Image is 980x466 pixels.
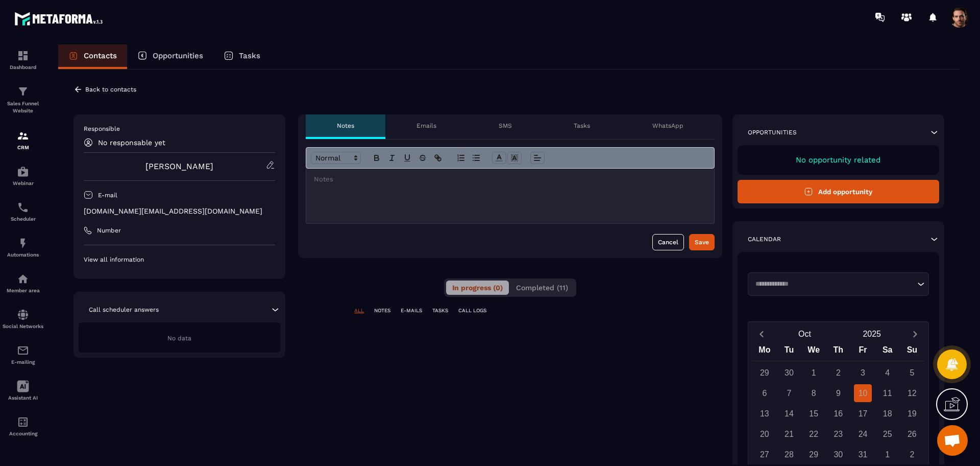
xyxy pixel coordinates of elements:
[84,51,117,60] p: Contacts
[777,343,801,361] div: Tu
[850,343,875,361] div: Fr
[17,166,29,178] img: automations
[3,337,43,372] a: emailemailE-mailing
[878,425,896,443] div: 25
[748,272,929,296] div: Search for option
[85,86,136,93] p: Back to contacts
[3,265,43,301] a: automationsautomationsMember area
[780,405,798,423] div: 14
[452,284,503,292] span: In progress (0)
[801,343,826,361] div: We
[752,279,915,289] input: Search for option
[3,122,43,158] a: formationformationCRM
[805,425,823,443] div: 22
[3,180,43,186] p: Webinar
[805,405,823,423] div: 15
[3,158,43,194] a: automationsautomationsWebinar
[780,384,798,402] div: 7
[510,281,574,295] button: Completed (11)
[516,284,568,292] span: Completed (11)
[652,234,684,250] button: Cancel
[854,425,872,443] div: 24
[903,425,921,443] div: 26
[805,364,823,382] div: 1
[755,405,773,423] div: 13
[89,306,159,314] p: Call scheduler answers
[3,216,43,222] p: Scheduler
[3,359,43,365] p: E-mailing
[3,288,43,293] p: Member area
[446,281,509,295] button: In progress (0)
[17,237,29,249] img: automations
[98,191,117,199] p: E-mail
[17,416,29,428] img: accountant
[17,273,29,285] img: automations
[755,364,773,382] div: 29
[3,229,43,265] a: automationsautomationsAutomations
[829,364,847,382] div: 2
[752,327,771,341] button: Previous month
[755,425,773,443] div: 20
[167,335,191,342] span: No data
[3,372,43,408] a: Assistant AI
[17,344,29,357] img: email
[878,405,896,423] div: 18
[3,431,43,436] p: Accounting
[3,395,43,401] p: Assistant AI
[878,364,896,382] div: 4
[458,307,486,314] p: CALL LOGS
[780,364,798,382] div: 30
[145,161,213,171] a: [PERSON_NAME]
[17,201,29,214] img: scheduler
[752,343,924,463] div: Calendar wrapper
[3,301,43,337] a: social-networksocial-networkSocial Networks
[937,425,968,456] div: Mở cuộc trò chuyện
[3,323,43,329] p: Social Networks
[84,125,275,133] p: Responsible
[771,325,839,343] button: Open months overlay
[58,44,127,69] a: Contacts
[829,384,847,402] div: 9
[780,425,798,443] div: 21
[875,343,900,361] div: Sa
[903,364,921,382] div: 5
[854,405,872,423] div: 17
[416,122,436,130] p: Emails
[17,309,29,321] img: social-network
[84,255,275,264] p: View all information
[854,364,872,382] div: 3
[854,384,872,402] div: 10
[3,252,43,258] p: Automations
[499,122,512,130] p: SMS
[780,446,798,463] div: 28
[239,51,260,60] p: Tasks
[3,145,43,150] p: CRM
[838,325,905,343] button: Open years overlay
[689,234,715,250] button: Save
[3,64,43,70] p: Dashboard
[854,446,872,463] div: 31
[153,51,203,60] p: Opportunities
[17,130,29,142] img: formation
[3,78,43,122] a: formationformationSales Funnel Website
[748,155,929,165] p: No opportunity related
[14,9,106,28] img: logo
[3,408,43,444] a: accountantaccountantAccounting
[829,425,847,443] div: 23
[574,122,590,130] p: Tasks
[805,446,823,463] div: 29
[738,180,939,203] button: Add opportunity
[752,364,924,463] div: Calendar days
[829,405,847,423] div: 16
[432,307,448,314] p: TASKS
[900,343,924,361] div: Su
[3,194,43,229] a: schedulerschedulerScheduler
[905,327,924,341] button: Next month
[374,307,390,314] p: NOTES
[805,384,823,402] div: 8
[878,384,896,402] div: 11
[3,42,43,78] a: formationformationDashboard
[755,446,773,463] div: 27
[127,44,213,69] a: Opportunities
[829,446,847,463] div: 30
